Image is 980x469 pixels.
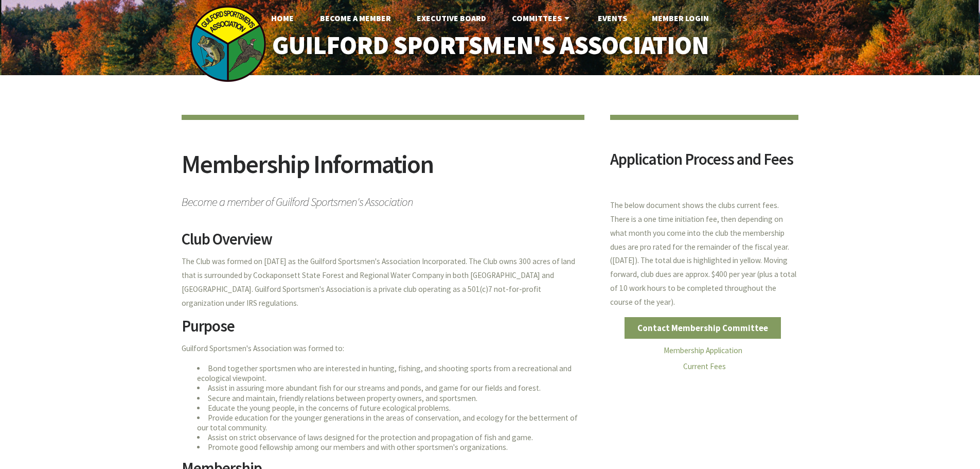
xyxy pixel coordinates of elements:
[197,413,584,432] li: Provide education for the younger generations in the areas of conservation, and ecology for the b...
[197,393,584,403] li: Secure and maintain, friendly relations between property owners, and sportsmen.
[263,8,302,28] a: Home
[408,8,494,28] a: Executive Board
[610,151,799,175] h2: Application Process and Fees
[590,8,635,28] a: Events
[610,199,799,309] p: The below document shows the clubs current fees. There is a one time initiation fee, then dependi...
[182,190,584,208] span: Become a member of Guilford Sportsmen's Association
[197,383,584,393] li: Assist in assuring more abundant fish for our streams and ponds, and game for our fields and forest.
[683,361,726,371] a: Current Fees
[182,318,584,342] h2: Purpose
[182,342,584,356] p: Guilford Sportsmen's Association was formed to:
[182,231,584,255] h2: Club Overview
[312,8,399,28] a: Become A Member
[664,345,742,355] a: Membership Application
[504,8,580,28] a: Committees
[182,151,584,190] h2: Membership Information
[250,24,730,67] a: Guilford Sportsmen's Association
[644,8,717,28] a: Member Login
[197,432,584,442] li: Assist on strict observance of laws designed for the protection and propagation of fish and game.
[625,317,781,339] a: Contact Membership Committee
[197,403,584,413] li: Educate the young people, in the concerns of future ecological problems.
[197,442,584,452] li: Promote good fellowship among our members and with other sportsmen's organizations.
[197,363,584,383] li: Bond together sportsmen who are interested in hunting, fishing, and shooting sports from a recrea...
[189,5,266,82] img: logo_sm.png
[182,255,584,310] p: The Club was formed on [DATE] as the Guilford Sportsmen's Association Incorporated. The Club owns...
